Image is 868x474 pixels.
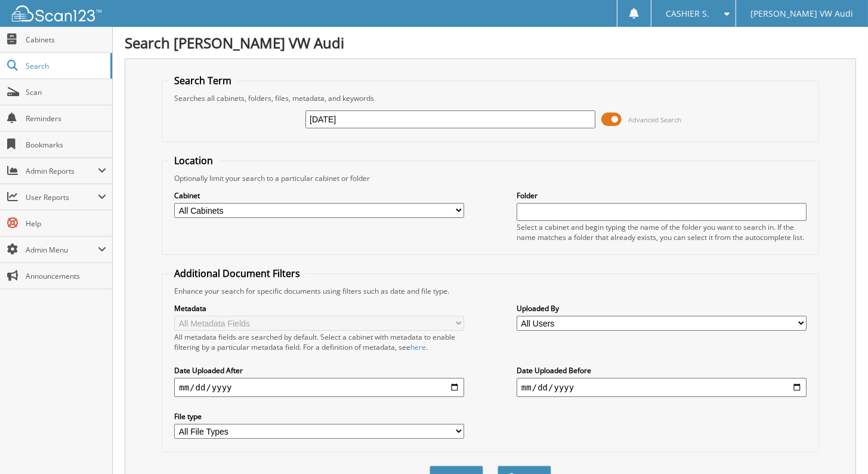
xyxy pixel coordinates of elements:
[174,411,464,421] label: File type
[26,271,106,281] span: Announcements
[26,218,106,229] span: Help
[517,365,807,375] label: Date Uploaded Before
[666,10,709,17] span: CASHIER S.
[174,365,464,375] label: Date Uploaded After
[808,417,868,474] iframe: Chat Widget
[750,10,853,17] span: [PERSON_NAME] VW Audi
[26,35,106,45] span: Cabinets
[12,5,101,21] img: scan123-logo-white.svg
[168,173,812,183] div: Optionally limit your search to a particular cabinet or folder
[174,378,464,397] input: start
[517,222,807,242] div: Select a cabinet and begin typing the name of the folder you want to search in. If the name match...
[517,190,807,201] label: Folder
[168,154,219,167] legend: Location
[517,378,807,397] input: end
[26,192,98,202] span: User Reports
[168,267,306,280] legend: Additional Document Filters
[174,190,464,201] label: Cabinet
[26,113,106,124] span: Reminders
[125,33,856,53] h1: Search [PERSON_NAME] VW Audi
[26,245,98,255] span: Admin Menu
[168,93,812,103] div: Searches all cabinets, folders, files, metadata, and keywords
[174,332,464,352] div: All metadata fields are searched by default. Select a cabinet with metadata to enable filtering b...
[174,303,464,313] label: Metadata
[26,87,106,97] span: Scan
[168,286,812,296] div: Enhance your search for specific documents using filters such as date and file type.
[517,303,807,313] label: Uploaded By
[410,342,426,352] a: here
[26,140,106,150] span: Bookmarks
[26,166,98,176] span: Admin Reports
[168,74,237,87] legend: Search Term
[628,115,681,124] span: Advanced Search
[26,61,104,71] span: Search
